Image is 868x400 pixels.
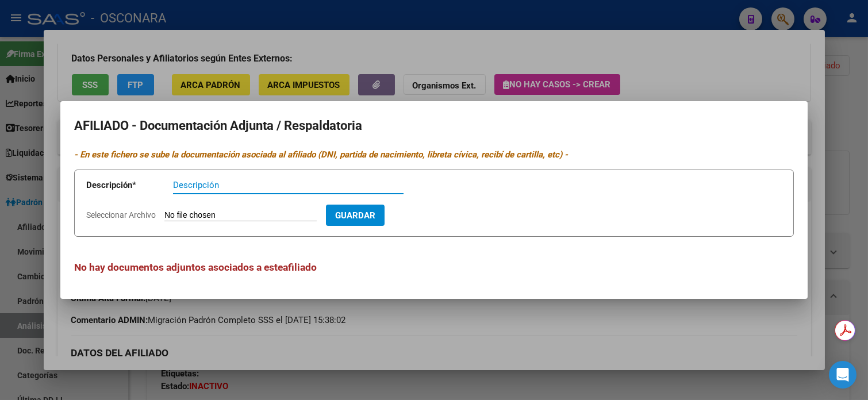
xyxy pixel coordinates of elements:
[86,179,173,192] p: Descripción
[74,260,794,275] h3: No hay documentos adjuntos asociados a este
[74,149,568,160] i: - En este fichero se sube la documentación asociada al afiliado (DNI, partida de nacimiento, libr...
[335,210,375,221] span: Guardar
[829,361,857,389] div: Open Intercom Messenger
[74,115,794,137] h2: AFILIADO - Documentación Adjunta / Respaldatoria
[326,205,385,226] button: Guardar
[283,261,317,273] span: afiliado
[86,210,156,220] span: Seleccionar Archivo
